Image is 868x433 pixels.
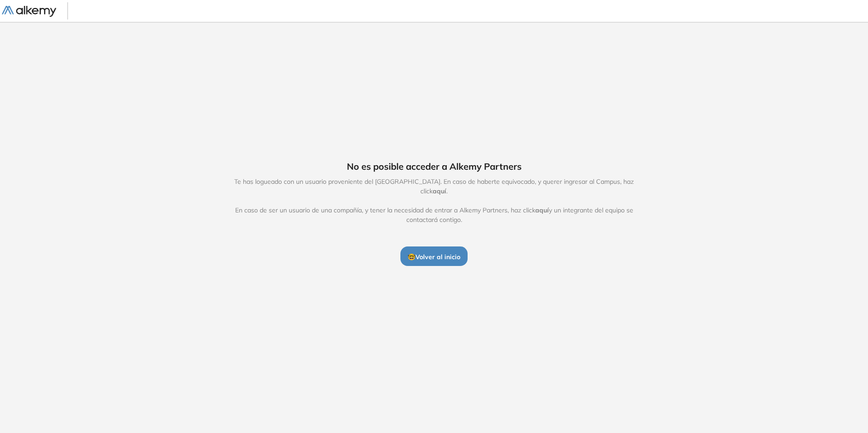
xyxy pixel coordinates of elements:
span: No es posible acceder a Alkemy Partners [347,160,522,173]
button: 🤓Volver al inicio [400,246,468,266]
span: 🤓 Volver al inicio [408,253,460,261]
span: Te has logueado con un usuario proveniente del [GEOGRAPHIC_DATA]. En caso de haberte equivocado, ... [225,177,643,225]
span: aquí [535,206,549,214]
span: aquí [433,187,446,195]
img: Logo [2,6,56,17]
